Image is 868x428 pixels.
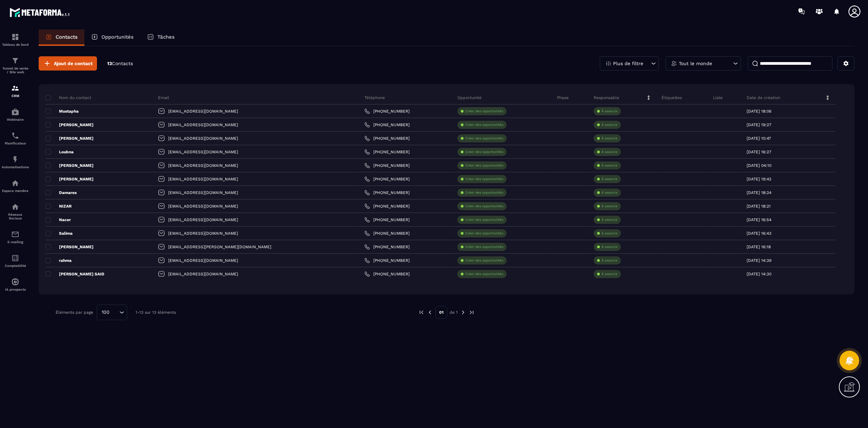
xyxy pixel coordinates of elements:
p: Nacer [45,217,71,222]
p: Créer des opportunités [465,163,503,168]
a: [PHONE_NUMBER] [364,149,410,155]
p: [DATE] 14:39 [747,258,771,263]
a: [PHONE_NUMBER] [364,217,410,222]
p: À associe [601,217,617,222]
img: email [11,230,19,238]
p: Comptabilité [2,264,29,268]
p: À associe [601,231,617,236]
p: de 1 [450,310,458,315]
p: À associe [601,109,617,114]
p: NIZAR [45,203,72,209]
p: [DATE] 10:47 [747,136,771,141]
p: Salima [45,231,73,236]
p: Téléphone [364,95,385,100]
a: formationformationCRM [2,79,29,103]
p: [DATE] 19:42 [747,177,771,181]
img: social-network [11,203,19,211]
p: Créer des opportunités [465,272,503,276]
a: [PHONE_NUMBER] [364,163,410,168]
button: Ajout de contact [39,56,97,71]
p: Loubna [45,149,74,155]
p: Webinaire [2,118,29,121]
p: Créer des opportunités [465,150,503,154]
a: emailemailE-mailing [2,225,29,249]
p: Créer des opportunités [465,136,503,141]
p: [PERSON_NAME] SAID [45,271,104,277]
img: prev [418,309,425,315]
p: Créer des opportunités [465,217,503,222]
p: [DATE] 04:10 [747,163,771,168]
img: accountant [11,254,19,262]
p: Tâches [157,34,175,40]
p: À associe [601,245,617,249]
a: Contacts [39,30,84,46]
span: Contacts [112,61,133,66]
img: automations [11,108,19,116]
p: À associe [601,204,617,209]
p: 13 [107,60,133,67]
a: [PHONE_NUMBER] [364,109,410,114]
p: Mustapha [45,109,79,114]
span: Ajout de contact [54,60,93,67]
p: Créer des opportunités [465,204,503,209]
p: À associe [601,150,617,154]
p: À associe [601,190,617,195]
img: scheduler [11,132,19,140]
p: À associe [601,122,617,127]
p: Damares [45,190,77,195]
p: Email [158,95,169,100]
a: [PHONE_NUMBER] [364,258,410,263]
p: Automatisations [2,165,29,169]
p: [PERSON_NAME] [45,163,94,168]
p: À associe [601,177,617,181]
p: Opportunités [101,34,134,40]
p: Date de création [747,95,780,100]
img: automations [11,179,19,187]
img: automations [11,278,19,286]
a: [PHONE_NUMBER] [364,231,410,236]
p: Éléments par page [56,310,93,315]
p: Responsable [594,95,619,100]
p: [DATE] 16:18 [747,245,771,249]
p: [PERSON_NAME] [45,136,94,141]
p: Nom du contact [45,95,91,100]
p: À associe [601,258,617,263]
p: Tout le monde [679,61,712,66]
p: [DATE] 16:43 [747,231,771,236]
img: formation [11,84,19,92]
p: Créer des opportunités [465,231,503,236]
p: [DATE] 18:24 [747,190,771,195]
p: [PERSON_NAME] [45,122,94,128]
a: [PHONE_NUMBER] [364,271,410,277]
p: Planificateur [2,141,29,145]
a: accountantaccountantComptabilité [2,249,29,273]
p: Tableau de bord [2,43,29,46]
p: Opportunité [457,95,481,100]
p: rahma [45,258,72,263]
a: automationsautomationsEspace membre [2,174,29,198]
p: 01 [435,306,447,319]
p: Créer des opportunités [465,122,503,127]
p: [PERSON_NAME] [45,176,94,182]
span: 100 [99,309,112,316]
p: [DATE] 18:21 [747,204,771,209]
a: automationsautomationsWebinaire [2,103,29,127]
a: social-networksocial-networkRéseaux Sociaux [2,198,29,225]
p: [DATE] 14:30 [747,272,771,276]
p: Réseaux Sociaux [2,213,29,220]
a: [PHONE_NUMBER] [364,244,410,250]
p: 1-13 sur 13 éléments [136,310,176,315]
p: Liste [713,95,723,100]
p: Créer des opportunités [465,109,503,114]
p: Phase [557,95,569,100]
a: [PHONE_NUMBER] [364,122,410,128]
img: next [469,309,475,315]
a: formationformationTunnel de vente / Site web [2,52,29,79]
a: [PHONE_NUMBER] [364,190,410,195]
p: Créer des opportunités [465,258,503,263]
a: Tâches [140,30,181,46]
a: automationsautomationsAutomatisations [2,150,29,174]
p: [PERSON_NAME] [45,244,94,250]
p: À associe [601,272,617,276]
a: schedulerschedulerPlanificateur [2,127,29,150]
